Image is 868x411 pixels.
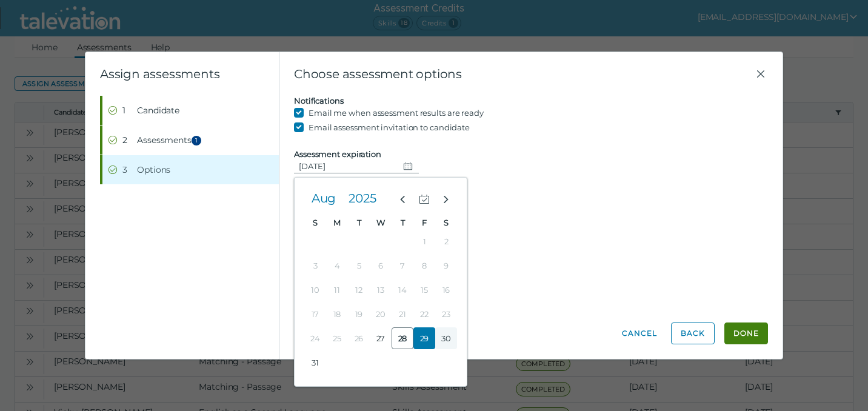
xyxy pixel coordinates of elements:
cds-icon: Previous month [397,194,408,205]
button: Wednesday, August 27, 2025 [370,327,392,349]
cds-icon: Completed [108,165,118,175]
span: Saturday [444,218,449,227]
span: 1 [192,136,201,145]
div: 1 [122,104,132,116]
cds-icon: Current month [419,194,430,205]
span: Wednesday [376,218,385,227]
button: Back [671,322,715,344]
button: Select month, the current month is Aug [304,187,343,209]
input: MM/DD/YYYY [294,159,398,173]
span: Tuesday [357,218,361,227]
span: Choose assessment options [294,67,753,81]
span: Friday [422,218,427,227]
button: Thursday, August 28, 2025 [392,327,413,349]
label: Email assessment invitation to candidate [309,120,470,135]
label: Email me when assessment results are ready [309,105,484,120]
button: Completed [102,96,279,125]
cds-icon: Completed [108,105,118,115]
nav: Wizard steps [100,96,279,184]
clr-datepicker-view-manager: Choose date [294,177,467,387]
label: Notifications [294,96,344,105]
cds-icon: Completed [108,135,118,145]
button: Next month [435,187,457,209]
button: Friday, August 29, 2025 - Selected [413,327,435,349]
button: Change date, 08/29/2025 [398,159,419,173]
span: Sunday [313,218,318,227]
label: Assessment expiration [294,149,381,159]
button: Current month [413,187,435,209]
span: Assessments [137,134,205,146]
cds-icon: Next month [441,194,452,205]
div: 2 [122,134,132,146]
button: Sunday, August 31, 2025 [304,352,326,373]
button: Previous month [392,187,413,209]
clr-wizard-title: Assign assessments [100,67,219,81]
span: Monday [333,218,341,227]
button: Close [753,67,768,81]
button: Cancel [618,322,661,344]
span: Thursday [401,218,405,227]
button: Completed [102,155,279,184]
button: Saturday, August 30, 2025 [435,327,457,349]
button: Done [724,322,768,344]
button: Completed [102,125,279,155]
div: 3 [122,164,132,176]
span: Options [137,164,170,176]
button: Select year, the current year is 2025 [343,187,382,209]
span: Candidate [137,104,179,116]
